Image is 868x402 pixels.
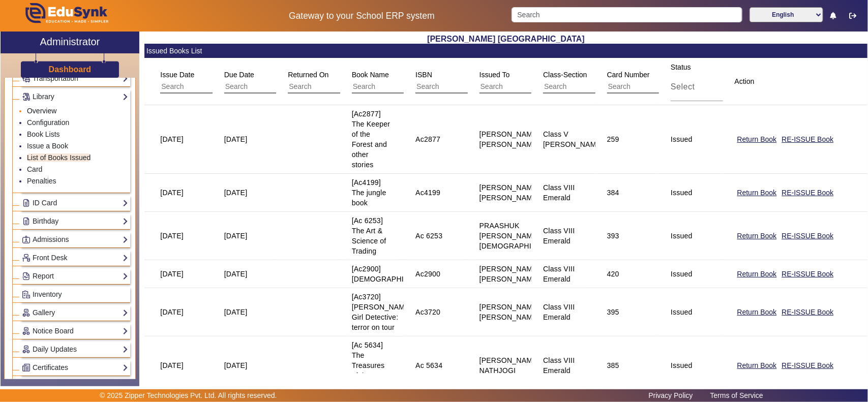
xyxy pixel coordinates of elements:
[27,153,91,162] a: List of Books Issued
[607,231,619,241] div: 393
[22,289,128,300] a: Inventory
[705,389,768,402] a: Terms of Service
[736,359,778,372] button: Return Book
[671,307,693,317] div: Issued
[160,231,184,241] div: [DATE]
[480,264,540,284] div: [PERSON_NAME] [PERSON_NAME]
[221,66,328,97] div: Due Date
[415,360,442,370] div: Ac 5634
[348,66,456,97] div: Book Name
[160,80,251,94] input: Search
[543,226,583,246] div: Class VIII Emerald
[480,355,540,376] div: [PERSON_NAME] NATHJOGI
[736,133,778,146] button: Return Book
[224,360,248,370] div: [DATE]
[543,80,634,94] input: Search
[543,182,583,203] div: Class VIII Emerald
[671,269,693,279] div: Issued
[224,269,248,279] div: [DATE]
[644,389,698,402] a: Privacy Policy
[476,66,583,97] div: Issued To
[352,340,392,391] div: [Ac 5634] The Treasures of the kingom
[160,360,184,370] div: [DATE]
[781,359,834,372] button: RE-ISSUE Book
[480,129,540,149] div: [PERSON_NAME] [PERSON_NAME]
[160,71,194,79] span: Issue Date
[223,11,501,21] h5: Gateway to your School ERP system
[27,142,68,150] a: Issue a Book
[224,188,248,198] div: [DATE]
[288,71,328,79] span: Returned On
[543,355,583,376] div: Class VIII Emerald
[607,134,619,144] div: 259
[352,215,392,256] div: [Ac 6253] The Art & Science of Trading
[33,290,62,298] span: Inventory
[736,230,778,242] button: Return Book
[671,63,691,71] span: Status
[352,71,389,79] span: Book Name
[157,66,264,97] div: Issue Date
[415,71,432,79] span: ISBN
[671,188,693,198] div: Issued
[352,80,443,94] input: Search
[480,71,510,79] span: Issued To
[284,66,392,97] div: Returned On
[667,58,775,105] div: Status
[781,306,834,319] button: RE-ISSUE Book
[607,307,619,317] div: 395
[22,291,30,298] img: Inventory.png
[49,65,92,74] h3: Dashboard
[352,177,392,208] div: [Ac4199] The jungle book
[224,307,248,317] div: [DATE]
[160,188,184,198] div: [DATE]
[480,182,540,203] div: [PERSON_NAME] [PERSON_NAME]
[415,307,440,317] div: Ac3720
[224,71,254,79] span: Due Date
[1,32,139,53] a: Administrator
[736,306,778,319] button: Return Book
[224,80,315,94] input: Search
[144,44,867,58] mat-card-header: Issued Books List
[781,268,834,281] button: RE-ISSUE Book
[543,302,583,322] div: Class VIII Emerald
[160,269,184,279] div: [DATE]
[607,269,619,279] div: 420
[288,80,379,94] input: Search
[27,130,60,138] a: Book Lists
[480,221,561,251] div: PRAASHUK [PERSON_NAME][DEMOGRAPHIC_DATA]
[224,134,248,144] div: [DATE]
[412,66,519,97] div: ISBN
[27,165,42,173] a: Card
[27,177,56,185] a: Penalties
[736,268,778,281] button: Return Book
[543,71,587,79] span: Class-Section
[671,82,695,91] span: Select
[671,231,693,241] div: Issued
[512,7,742,22] input: Search
[543,264,583,284] div: Class VIII Emerald
[352,264,434,284] div: [Ac2900] [DEMOGRAPHIC_DATA]
[671,360,693,370] div: Issued
[27,107,56,115] a: Overview
[100,390,277,401] p: © 2025 Zipper Technologies Pvt. Ltd. All rights reserved.
[415,231,442,241] div: Ac 6253
[607,80,698,94] input: Search
[144,34,867,44] h2: [PERSON_NAME] [GEOGRAPHIC_DATA]
[480,302,540,322] div: [PERSON_NAME] [PERSON_NAME]
[415,134,440,144] div: Ac2877
[48,64,92,75] a: Dashboard
[352,109,392,170] div: [Ac2877] The Keeper of the Forest and other stories
[224,231,248,241] div: [DATE]
[415,188,440,198] div: Ac4199
[415,269,440,279] div: Ac2900
[671,134,693,144] div: Issued
[352,292,412,332] div: [Ac3720] [PERSON_NAME] Girl Detective: terror on tour
[607,188,619,198] div: 384
[781,230,834,242] button: RE-ISSUE Book
[604,66,711,97] div: Card Number
[415,80,506,94] input: Search
[540,66,647,97] div: Class-Section
[480,80,571,94] input: Search
[543,129,603,149] div: Class V [PERSON_NAME]
[607,360,619,370] div: 385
